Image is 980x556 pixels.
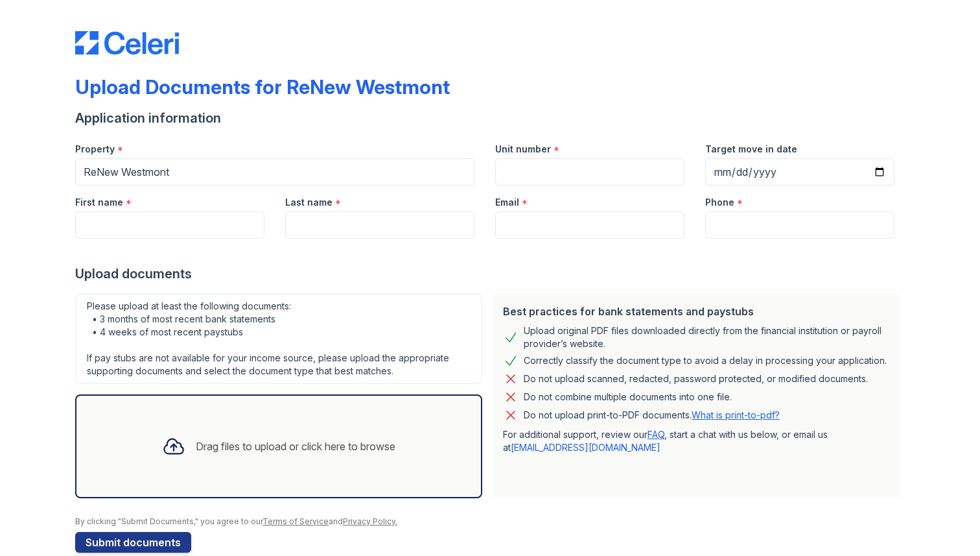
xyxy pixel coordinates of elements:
label: Last name [285,196,332,209]
button: Submit documents [75,532,191,553]
label: Email [495,196,519,209]
label: Target move in date [705,143,797,156]
div: Best practices for bank statements and paystubs [503,304,889,319]
label: First name [75,196,123,209]
a: [EMAIL_ADDRESS][DOMAIN_NAME] [511,442,660,453]
a: Terms of Service [262,516,329,526]
label: Property [75,143,115,156]
p: Do not upload print-to-PDF documents. [524,409,780,422]
label: Unit number [495,143,551,156]
div: Application information [75,109,905,127]
div: Upload Documents for ReNew Westmont [75,75,450,99]
img: CE_Logo_Blue-a8612792a0a2168367f1c8372b55b34899dd931a85d93a1a3d3e32e68fde9ad4.png [75,31,179,54]
a: Privacy Policy. [343,516,397,526]
a: FAQ [647,429,664,440]
label: Phone [705,196,734,209]
div: By clicking "Submit Documents," you agree to our and [75,516,905,527]
div: Correctly classify the document type to avoid a delay in processing your application. [524,353,887,369]
div: Please upload at least the following documents: • 3 months of most recent bank statements • 4 wee... [75,293,482,384]
div: Do not upload scanned, redacted, password protected, or modified documents. [524,371,868,387]
div: Upload original PDF files downloaded directly from the financial institution or payroll provider’... [524,324,889,350]
p: For additional support, review our , start a chat with us below, or email us at [503,428,889,454]
div: Drag files to upload or click here to browse [196,439,395,454]
a: What is print-to-pdf? [692,409,780,420]
div: Do not combine multiple documents into one file. [524,389,732,405]
div: Upload documents [75,265,905,283]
